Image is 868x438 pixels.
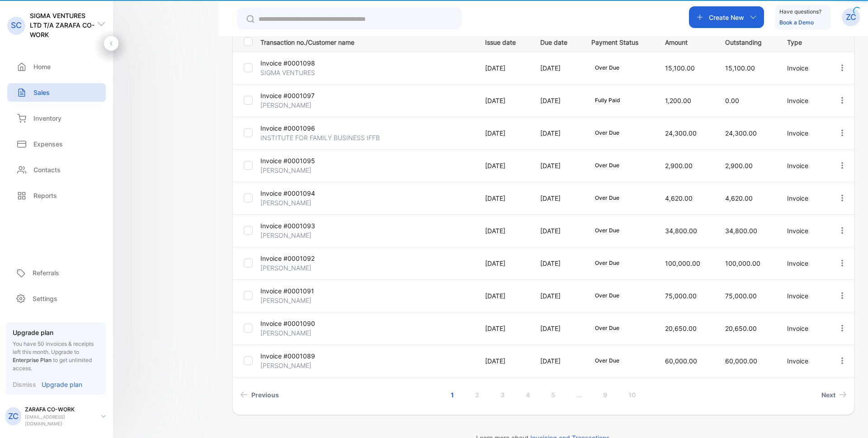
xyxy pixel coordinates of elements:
[260,156,331,165] p: Invoice #0001095
[260,263,331,273] p: [PERSON_NAME]
[464,386,490,403] a: Page 2
[787,259,819,268] p: Invoice
[725,357,757,365] span: 60,000.00
[36,380,82,389] a: Upgrade plan
[490,386,515,403] a: Page 3
[725,64,755,72] span: 15,100.00
[236,386,283,403] a: Previous page
[665,194,693,202] span: 4,620.00
[540,36,573,47] p: Due date
[540,193,573,203] p: [DATE]
[260,351,331,361] p: Invoice #0001089
[485,259,522,268] p: [DATE]
[665,227,697,235] span: 34,800.00
[787,324,819,333] p: Invoice
[725,97,739,104] span: 0.00
[260,165,331,175] p: [PERSON_NAME]
[485,128,522,138] p: [DATE]
[540,386,566,403] a: Page 5
[485,63,522,73] p: [DATE]
[260,361,331,370] p: [PERSON_NAME]
[725,129,757,137] span: 24,300.00
[592,386,618,403] a: Page 9
[787,291,819,301] p: Invoice
[13,380,36,389] p: Dismiss
[787,36,819,47] p: Type
[33,294,57,303] p: Settings
[540,128,573,138] p: [DATE]
[260,58,331,68] p: Invoice #0001098
[260,123,331,133] p: Invoice #0001096
[485,226,522,235] p: [DATE]
[591,323,623,333] div: over due
[591,128,623,138] div: over due
[818,386,850,403] a: Next page
[485,193,522,203] p: [DATE]
[787,226,819,235] p: Invoice
[787,161,819,170] p: Invoice
[540,291,573,301] p: [DATE]
[725,227,757,235] span: 34,800.00
[260,68,331,77] p: SIGMA VENTURES
[725,292,757,300] span: 75,000.00
[260,188,331,198] p: Invoice #0001094
[618,386,647,403] a: Page 10
[260,91,331,100] p: Invoice #0001097
[725,36,769,47] p: Outstanding
[485,324,522,333] p: [DATE]
[591,160,623,170] div: over due
[33,88,50,97] p: Sales
[260,231,331,240] p: [PERSON_NAME]
[689,6,764,28] button: Create New
[13,349,92,372] span: Upgrade to to get unlimited access.
[260,36,474,47] p: Transaction no./Customer name
[260,133,380,142] p: INSTITUTE FOR FAMILY BUSINESS IFFB
[846,11,856,23] p: ZC
[42,380,82,389] p: Upgrade plan
[251,390,279,400] span: Previous
[33,139,63,149] p: Expenses
[665,162,693,170] span: 2,900.00
[665,357,697,365] span: 60,000.00
[709,13,744,22] p: Create New
[540,324,573,333] p: [DATE]
[485,161,522,170] p: [DATE]
[540,63,573,73] p: [DATE]
[787,63,819,73] p: Invoice
[11,19,22,31] p: SC
[725,259,760,267] span: 100,000.00
[540,161,573,170] p: [DATE]
[485,356,522,366] p: [DATE]
[233,386,854,403] ul: Pagination
[33,62,51,71] p: Home
[540,226,573,235] p: [DATE]
[25,405,94,414] p: ZARAFA CO-WORK
[725,194,753,202] span: 4,620.00
[440,386,465,403] a: Page 1 is your current page
[787,193,819,203] p: Invoice
[665,325,697,332] span: 20,650.00
[591,36,646,47] p: Payment Status
[260,296,331,305] p: [PERSON_NAME]
[787,356,819,366] p: Invoice
[591,63,623,73] div: over due
[665,292,697,300] span: 75,000.00
[540,259,573,268] p: [DATE]
[779,7,821,16] p: Have questions?
[33,113,61,123] p: Inventory
[30,11,97,39] p: SIGMA VENTURES LTD T/A ZARAFA CO-WORK
[260,221,331,231] p: Invoice #0001093
[485,36,522,47] p: Issue date
[13,328,99,337] p: Upgrade plan
[725,162,753,170] span: 2,900.00
[485,96,522,105] p: [DATE]
[260,286,331,296] p: Invoice #0001091
[13,357,52,363] span: Enterprise Plan
[725,325,757,332] span: 20,650.00
[821,390,835,400] span: Next
[665,129,697,137] span: 24,300.00
[540,356,573,366] p: [DATE]
[665,64,695,72] span: 15,100.00
[13,340,99,372] p: You have 50 invoices & receipts left this month.
[665,97,691,104] span: 1,200.00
